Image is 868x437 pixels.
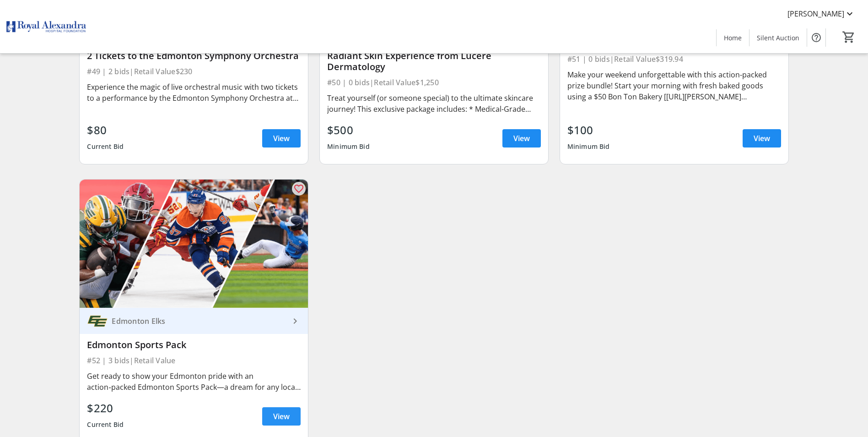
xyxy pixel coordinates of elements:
[327,50,541,72] div: Radiant Skin Experience from Lucere Dermatology
[87,400,124,416] div: $220
[567,138,610,155] div: Minimum Bid
[780,6,863,21] button: [PERSON_NAME]
[567,69,781,102] div: Make your weekend unforgettable with this action-packed prize bundle! Start your morning with fre...
[87,311,108,332] img: Edmonton Elks
[87,416,124,433] div: Current Bid
[87,371,301,393] div: Get ready to show your Edmonton pride with an action‑packed Edmonton Sports Pack—a dream for any ...
[80,308,308,334] a: Edmonton ElksEdmonton Elks
[724,33,742,43] span: Home
[749,29,807,46] a: Silent Auction
[754,133,770,144] span: View
[502,129,541,147] a: View
[80,180,308,308] img: Edmonton Sports Pack
[290,316,301,327] mat-icon: keyboard_arrow_right
[567,53,781,66] div: #51 | 0 bids | Retail Value $319.94
[87,65,301,78] div: #49 | 2 bids | Retail Value $230
[5,4,87,49] img: Royal Alexandra Hospital Foundation's Logo
[717,29,749,46] a: Home
[87,50,301,61] div: 2 Tickets to the Edmonton Symphony Orchestra
[787,8,844,19] span: [PERSON_NAME]
[273,411,290,422] span: View
[262,129,301,147] a: View
[273,133,290,144] span: View
[87,122,124,138] div: $80
[757,33,799,43] span: Silent Auction
[262,407,301,426] a: View
[87,138,124,155] div: Current Bid
[87,82,301,104] div: Experience the magic of live orchestral music with two tickets to a performance by the Edmonton S...
[87,339,301,350] div: Edmonton Sports Pack
[327,122,370,138] div: $500
[293,183,304,194] mat-icon: favorite_outline
[743,129,781,147] a: View
[87,354,301,367] div: #52 | 3 bids | Retail Value
[327,93,541,115] div: Treat yourself (or someone special) to the ultimate skincare journey! This exclusive package incl...
[807,28,825,47] button: Help
[327,76,541,89] div: #50 | 0 bids | Retail Value $1,250
[108,317,290,326] div: Edmonton Elks
[327,138,370,155] div: Minimum Bid
[513,133,530,144] span: View
[567,122,610,138] div: $100
[841,29,857,45] button: Cart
